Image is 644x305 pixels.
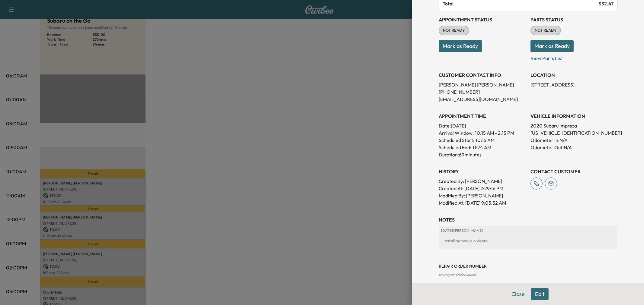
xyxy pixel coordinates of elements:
[530,71,617,79] h3: LOCATION
[439,40,482,52] button: Mark as Ready
[439,16,526,23] h3: Appointment Status
[439,27,469,33] span: NOT READY
[441,228,615,233] p: [DATE] | [PERSON_NAME]
[439,71,526,79] h3: CUSTOMER CONTACT INFO
[439,263,617,269] h3: Repair Order number
[439,168,526,175] h3: History
[439,112,526,120] h3: APPOINTMENT TIME
[439,122,526,129] p: Date: [DATE]
[439,185,526,192] p: Created At : [DATE] 2:29:16 PM
[439,178,526,185] p: Created By : [PERSON_NAME]
[439,199,526,206] p: Modified At : [DATE] 9:03:52 AM
[439,272,476,277] span: No Repair Order linked
[530,52,617,62] p: View Parts List
[439,144,471,151] p: Scheduled End:
[439,81,526,88] p: [PERSON_NAME] [PERSON_NAME]
[439,216,617,223] h3: NOTES
[530,112,617,120] h3: VEHICLE INFORMATION
[439,129,526,137] p: Arrival Window:
[530,122,617,129] p: 2020 Subaru Impreza
[439,137,474,144] p: Scheduled Start:
[439,88,526,96] p: [PHONE_NUMBER]
[530,16,617,23] h3: Parts Status
[439,96,526,103] p: [EMAIL_ADDRESS][DOMAIN_NAME]
[439,151,526,158] p: Duration: 69 minutes
[530,137,617,144] p: Odometer In: N/A
[441,235,615,246] div: Installing two sun visors.
[530,168,617,175] h3: CONTACT CUSTOMER
[531,288,549,300] button: Edit
[530,81,617,88] p: [STREET_ADDRESS]
[531,27,560,33] span: NOT READY
[473,144,491,151] p: 11:24 AM
[508,288,529,300] button: Close
[476,137,495,144] p: 10:15 AM
[530,144,617,151] p: Odometer Out: N/A
[439,192,526,199] p: Modified By : [PERSON_NAME]
[530,40,574,52] button: Mark as Ready
[530,129,617,137] p: [US_VEHICLE_IDENTIFICATION_NUMBER]
[475,129,514,137] span: 10:15 AM - 2:15 PM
